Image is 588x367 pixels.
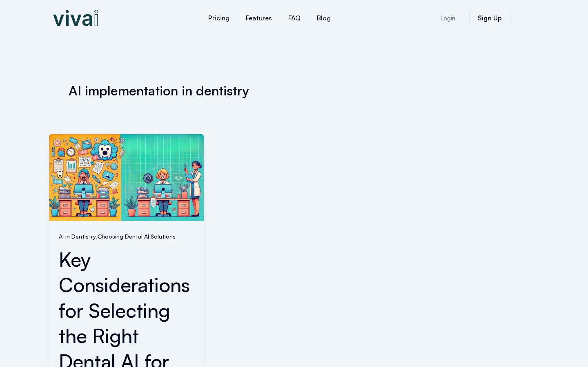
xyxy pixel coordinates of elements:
[469,10,510,26] a: Sign Up
[151,8,388,28] nav: Menu
[238,8,280,28] a: Features
[440,15,455,21] span: Login
[280,8,309,28] a: FAQ
[309,8,339,28] a: Blog
[200,8,238,28] a: Pricing
[478,15,502,21] span: Sign Up
[59,233,96,240] a: AI in Dentistry
[59,231,194,241] span: ,
[49,172,204,181] a: Read: Key Considerations for Selecting the Right Dental AI for Your Office
[69,82,519,100] h1: AI implementation in dentistry
[430,10,465,26] a: Login
[98,233,176,240] a: Choosing Dental AI Solutions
